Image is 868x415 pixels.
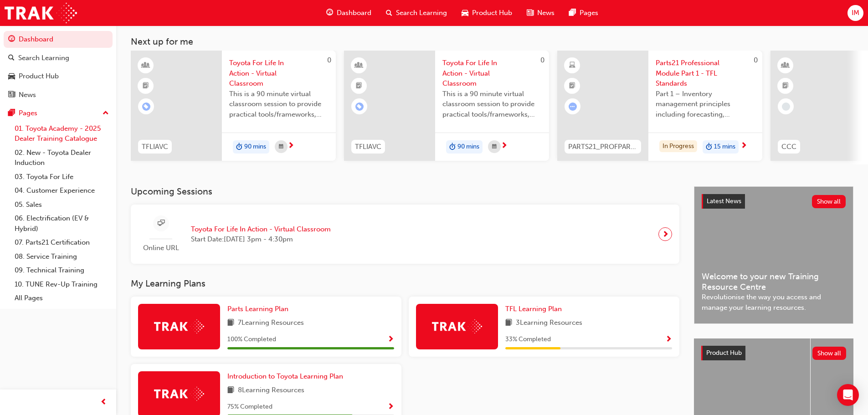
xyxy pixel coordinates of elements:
span: Toyota For Life In Action - Virtual Classroom [229,58,329,89]
a: 08. Service Training [11,250,113,264]
span: Parts21 Professional Module Part 1 - TFL Standards [656,58,755,89]
span: Part 1 – Inventory management principles including forecasting, processes, and techniques. [656,89,755,120]
span: car-icon [462,7,468,19]
span: booktick-icon [782,80,789,92]
a: Latest NewsShow allWelcome to your new Training Resource CentreRevolutionise the way you access a... [694,186,853,324]
button: Show Progress [665,334,672,345]
span: TFLIAVC [355,142,381,152]
div: Product Hub [19,71,59,82]
button: Show all [812,347,847,360]
div: News [19,90,36,100]
button: IM [847,5,863,21]
span: Show Progress [387,403,394,411]
button: DashboardSearch LearningProduct HubNews [4,29,113,105]
span: next-icon [740,142,747,150]
span: 15 mins [714,142,735,152]
a: 03. Toyota For Life [11,170,113,184]
h3: My Learning Plans [131,278,679,289]
span: 75 % Completed [227,402,272,412]
span: next-icon [288,142,294,150]
span: Toyota For Life In Action - Virtual Classroom [442,58,542,89]
span: learningResourceType_INSTRUCTOR_LED-icon [782,60,789,72]
span: calendar-icon [279,141,283,153]
div: Pages [19,108,37,118]
span: book-icon [505,318,512,329]
a: 01. Toyota Academy - 2025 Dealer Training Catalogue [11,122,113,146]
span: Toyota For Life In Action - Virtual Classroom [191,224,331,235]
a: 06. Electrification (EV & Hybrid) [11,211,113,236]
a: 05. Sales [11,198,113,212]
span: CCC [781,142,796,152]
span: learningResourceType_INSTRUCTOR_LED-icon [143,60,149,72]
span: booktick-icon [356,80,362,92]
span: Show Progress [387,336,394,344]
a: 10. TUNE Rev-Up Training [11,277,113,292]
a: Product HubShow all [701,346,846,360]
span: TFLIAVC [142,142,168,152]
button: Show Progress [387,401,394,413]
a: 0PARTS21_PROFPART1_0923_ELParts21 Professional Module Part 1 - TFL StandardsPart 1 – Inventory ma... [557,51,762,161]
a: 0TFLIAVCToyota For Life In Action - Virtual ClassroomThis is a 90 minute virtual classroom sessio... [131,51,336,161]
span: sessionType_ONLINE_URL-icon [158,218,164,229]
span: learningRecordVerb_ATTEMPT-icon [569,102,577,111]
span: news-icon [527,7,534,19]
span: guage-icon [326,7,333,19]
a: pages-iconPages [562,4,606,22]
span: 0 [540,56,544,64]
span: TFL Learning Plan [505,305,562,313]
span: booktick-icon [143,80,149,92]
span: pages-icon [569,7,576,19]
span: Online URL [138,243,184,253]
a: 04. Customer Experience [11,184,113,198]
span: This is a 90 minute virtual classroom session to provide practical tools/frameworks, behaviours a... [442,89,542,120]
span: book-icon [227,385,234,396]
span: learningRecordVerb_ENROLL-icon [355,102,364,111]
span: next-icon [501,142,508,150]
span: 8 Learning Resources [238,385,304,396]
img: Trak [154,319,204,333]
span: prev-icon [100,397,107,408]
a: search-iconSearch Learning [379,4,454,22]
a: 02. New - Toyota Dealer Induction [11,146,113,170]
span: Parts Learning Plan [227,305,288,313]
div: In Progress [659,140,697,153]
span: 7 Learning Resources [238,318,304,329]
span: This is a 90 minute virtual classroom session to provide practical tools/frameworks, behaviours a... [229,89,329,120]
span: Show Progress [665,336,672,344]
span: 0 [754,56,758,64]
span: next-icon [662,228,669,241]
div: Search Learning [18,53,69,63]
span: up-icon [103,108,109,119]
span: duration-icon [449,141,456,153]
a: car-iconProduct Hub [454,4,519,22]
span: duration-icon [236,141,242,153]
h3: Upcoming Sessions [131,186,679,197]
span: 90 mins [244,142,266,152]
a: Parts Learning Plan [227,304,292,314]
a: All Pages [11,291,113,305]
span: Start Date: [DATE] 3pm - 4:30pm [191,234,331,245]
img: Trak [154,387,204,401]
span: calendar-icon [492,141,497,153]
span: 100 % Completed [227,334,276,345]
span: News [537,8,555,18]
a: Search Learning [4,50,113,67]
h3: Next up for me [116,36,868,47]
span: Introduction to Toyota Learning Plan [227,372,343,380]
a: TFL Learning Plan [505,304,565,314]
span: Search Learning [396,8,447,18]
span: IM [852,8,859,18]
span: 90 mins [457,142,479,152]
span: Dashboard [337,8,371,18]
span: car-icon [8,72,15,81]
span: Product Hub [472,8,512,18]
span: learningResourceType_INSTRUCTOR_LED-icon [356,60,362,72]
a: Trak [5,3,77,23]
span: pages-icon [8,109,15,118]
a: Product Hub [4,68,113,85]
button: Show Progress [387,334,394,345]
span: Pages [580,8,598,18]
button: Pages [4,105,113,122]
a: 07. Parts21 Certification [11,236,113,250]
